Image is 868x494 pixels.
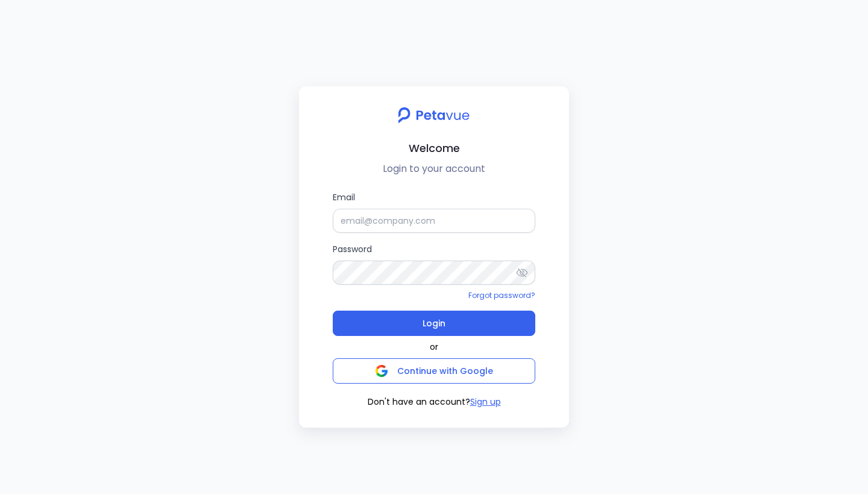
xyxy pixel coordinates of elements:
[423,315,445,332] span: Login
[333,191,535,233] label: Email
[333,261,535,285] input: Password
[390,101,477,130] img: petavue logo
[333,311,535,336] button: Login
[333,209,535,233] input: Email
[468,290,535,300] a: Forgot password?
[309,139,559,157] h2: Welcome
[397,365,493,377] span: Continue with Google
[333,242,535,285] label: Password
[333,358,535,384] button: Continue with Google
[368,396,470,408] span: Don't have an account?
[430,341,438,353] span: or
[309,162,559,176] p: Login to your account
[470,396,501,408] button: Sign up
